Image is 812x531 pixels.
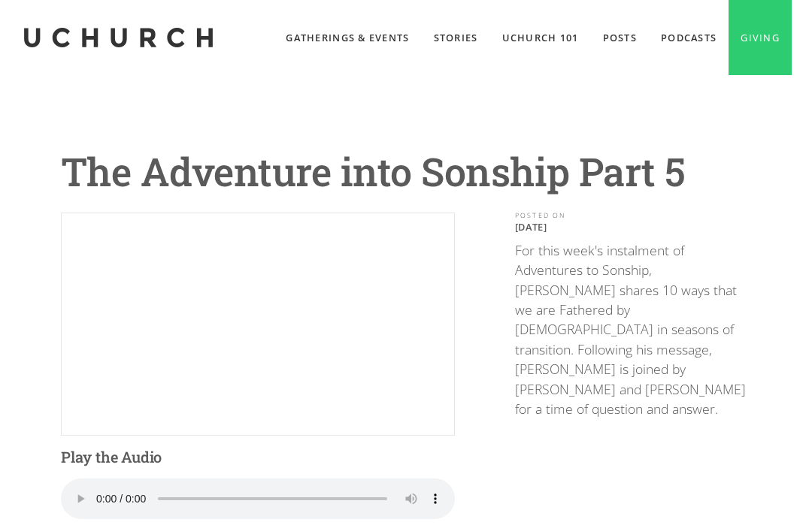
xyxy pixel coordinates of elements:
[61,448,455,466] h4: Play the Audio
[515,240,751,419] p: For this week's instalment of Adventures to Sonship, [PERSON_NAME] shares 10 ways that we are Fat...
[61,150,751,193] h1: The Adventure into Sonship Part 5
[515,213,751,219] div: POSTED ON
[515,221,751,233] p: [DATE]
[61,478,455,519] audio: Your browser does not support the audio element.
[62,213,454,434] iframe: YouTube embed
